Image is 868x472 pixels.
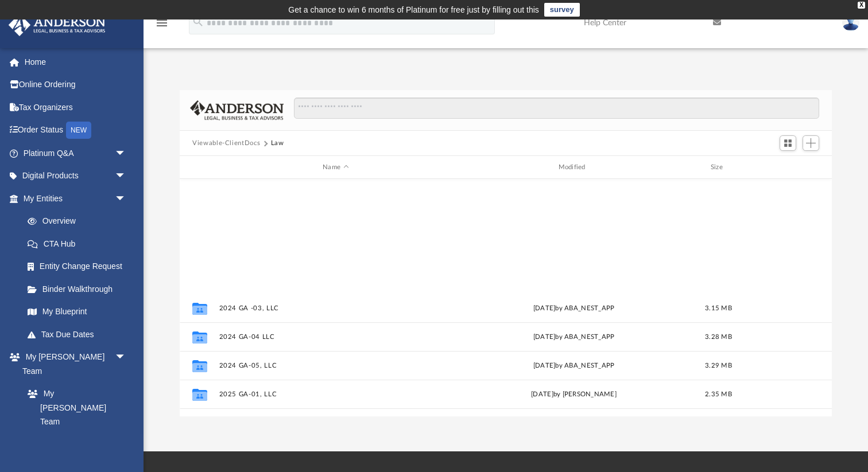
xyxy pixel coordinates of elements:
[705,391,732,397] span: 2.35 MB
[115,165,138,188] span: arrow_drop_down
[780,135,797,151] button: Switch to Grid View
[16,255,144,278] a: Entity Change Request
[8,119,144,142] a: Order StatusNEW
[803,135,820,151] button: Add
[219,162,452,173] div: Name
[185,162,214,173] div: id
[16,278,144,301] a: Binder Walkthrough
[458,361,691,371] div: [DATE] by ABA_NEST_APP
[16,433,138,456] a: Anderson System
[8,165,144,188] a: Digital Productsarrow_drop_down
[16,210,144,233] a: Overview
[458,303,691,314] div: [DATE] by ABA_NEST_APP
[8,346,138,383] a: My [PERSON_NAME] Teamarrow_drop_down
[288,3,539,17] div: Get a chance to win 6 months of Platinum for free just by filling out this
[5,14,109,36] img: Anderson Advisors Platinum Portal
[842,14,859,31] img: User Pic
[8,187,144,210] a: My Entitiesarrow_drop_down
[705,334,732,340] span: 3.28 MB
[192,138,260,149] button: Viewable-ClientDocs
[544,3,580,17] a: survey
[180,179,832,417] div: grid
[16,301,138,323] a: My Blueprint
[8,142,144,165] a: Platinum Q&Aarrow_drop_down
[457,162,691,173] div: Modified
[192,15,204,28] i: search
[155,16,169,30] i: menu
[16,383,132,434] a: My [PERSON_NAME] Team
[16,323,144,346] a: Tax Due Dates
[219,333,452,341] button: 2024 GA-04 LLC
[705,305,732,311] span: 3.15 MB
[155,22,169,30] a: menu
[294,97,819,119] input: Search files and folders
[16,232,144,255] a: CTA Hub
[458,389,691,400] div: [DATE] by [PERSON_NAME]
[858,2,865,9] div: close
[66,122,91,139] div: NEW
[115,187,138,210] span: arrow_drop_down
[8,73,144,96] a: Online Ordering
[746,162,827,173] div: id
[115,346,138,369] span: arrow_drop_down
[458,332,691,342] div: [DATE] by ABA_NEST_APP
[8,50,144,73] a: Home
[271,138,284,149] button: Law
[705,362,732,369] span: 3.29 MB
[8,96,144,119] a: Tax Organizers
[219,391,452,398] button: 2025 GA-01, LLC
[115,142,138,165] span: arrow_drop_down
[696,162,742,173] div: Size
[219,362,452,369] button: 2024 GA-05, LLC
[219,305,452,312] button: 2024 GA -03, LLC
